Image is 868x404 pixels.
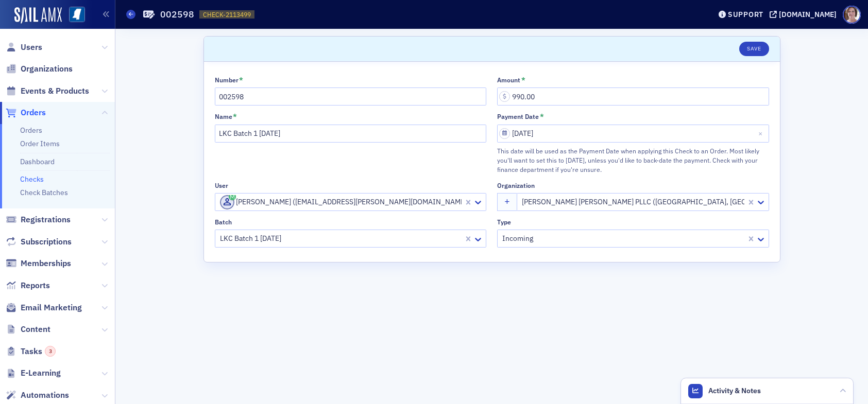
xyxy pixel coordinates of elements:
div: This date will be used as the Payment Date when applying this Check to an Order. Most likely you'... [497,146,769,174]
a: Memberships [6,258,71,269]
div: User [215,182,228,189]
input: MM/DD/YYYY [497,125,769,143]
a: Check Batches [20,188,68,197]
a: Order Items [20,139,60,148]
div: Amount [497,76,520,84]
span: Memberships [21,258,71,269]
button: Close [755,125,769,143]
div: Organization [497,182,535,189]
span: Reports [21,280,50,291]
button: Save [739,42,769,56]
span: Activity & Notes [708,385,761,396]
span: Orders [21,107,46,118]
span: Subscriptions [21,236,72,248]
div: Payment Date [497,113,539,120]
div: Name [215,113,232,120]
span: Email Marketing [21,302,82,313]
span: Content [21,324,50,335]
span: Automations [21,390,69,401]
a: Users [6,42,42,53]
a: Registrations [6,214,71,225]
div: [PERSON_NAME] ([EMAIL_ADDRESS][PERSON_NAME][DOMAIN_NAME]) [220,195,462,209]
span: Events & Products [21,85,89,97]
abbr: This field is required [239,76,243,83]
a: Events & Products [6,85,89,97]
abbr: This field is required [233,113,237,120]
a: Organizations [6,63,73,75]
div: [DOMAIN_NAME] [779,10,837,19]
a: View Homepage [62,7,85,24]
div: Support [728,10,763,19]
span: Users [21,42,42,53]
span: Tasks [21,346,56,357]
a: Dashboard [20,157,55,166]
span: E-Learning [21,367,61,379]
span: Organizations [21,63,73,75]
button: [DOMAIN_NAME] [770,11,840,18]
abbr: This field is required [521,76,525,83]
a: Orders [6,107,46,118]
a: Orders [20,126,42,135]
span: Profile [843,6,861,24]
input: 0.00 [497,87,769,106]
a: Tasks3 [6,346,56,357]
a: Checks [20,174,44,184]
div: Batch [215,218,232,226]
h1: 002598 [160,8,194,21]
a: Subscriptions [6,236,72,248]
a: Reports [6,280,50,291]
div: Number [215,76,239,84]
img: SailAMX [14,7,62,24]
a: Content [6,324,50,335]
div: 3 [45,346,56,357]
span: Registrations [21,214,71,225]
span: CHECK-2113499 [203,10,251,19]
a: Email Marketing [6,302,82,313]
img: SailAMX [69,7,85,23]
abbr: This field is required [540,113,544,120]
div: Type [497,218,511,226]
a: E-Learning [6,367,61,379]
a: Automations [6,390,69,401]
